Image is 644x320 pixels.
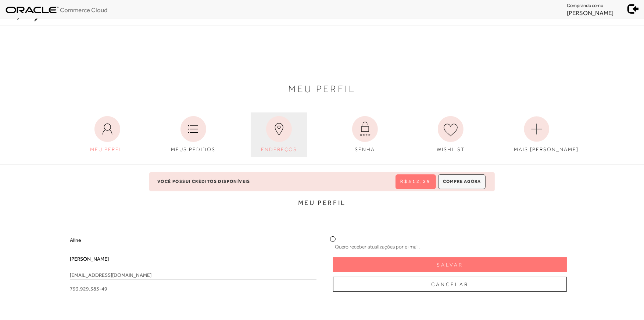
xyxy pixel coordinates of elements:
[171,146,215,152] span: MEUS PEDIDOS
[437,261,463,268] span: Salvar
[79,112,136,157] a: MEU PERFIL
[157,179,250,184] span: Você possui créditos disponíveis
[333,277,567,292] button: Cancelar
[355,146,375,152] span: SENHA
[70,253,316,265] input: Sobrenome
[333,257,567,272] button: Salvar
[90,146,124,152] span: MEU PERFIL
[261,146,297,152] span: ENDEREÇOS
[289,85,356,93] span: Meu Perfil
[438,174,486,189] button: Compre Agora
[437,146,465,152] span: WISHLIST
[508,112,565,157] a: MAIS [PERSON_NAME]
[70,285,316,293] span: 793.929.383-49
[251,112,307,157] a: ENDEREÇOS
[60,6,107,14] span: Commerce Cloud
[431,281,469,288] span: Cancelar
[396,174,436,189] button: R$512,29
[335,244,420,250] span: Quero receber atualizações por e-mail.
[422,112,479,157] a: WISHLIST
[567,9,613,17] span: [PERSON_NAME]
[70,234,316,246] input: Nome
[514,146,579,152] span: MAIS [PERSON_NAME]
[567,3,603,8] span: Comprando como
[70,271,316,279] span: [EMAIL_ADDRESS][DOMAIN_NAME]
[337,112,393,157] a: SENHA
[6,6,59,14] img: oracle_logo.svg
[165,112,222,157] a: MEUS PEDIDOS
